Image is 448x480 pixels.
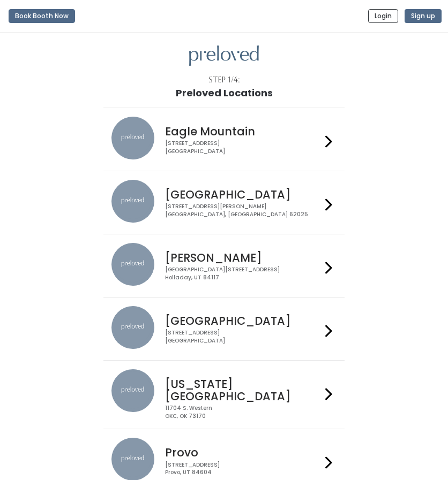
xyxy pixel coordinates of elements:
div: [STREET_ADDRESS] [GEOGRAPHIC_DATA] [165,140,322,155]
img: preloved location [111,306,154,349]
button: Login [368,9,398,23]
button: Book Booth Now [9,9,75,23]
h4: [US_STATE][GEOGRAPHIC_DATA] [165,378,322,402]
img: preloved location [111,369,154,412]
div: [STREET_ADDRESS][PERSON_NAME] [GEOGRAPHIC_DATA], [GEOGRAPHIC_DATA] 62025 [165,203,322,218]
a: preloved location [GEOGRAPHIC_DATA] [STREET_ADDRESS][GEOGRAPHIC_DATA] [111,306,337,352]
a: preloved location [PERSON_NAME] [GEOGRAPHIC_DATA][STREET_ADDRESS]Holladay, UT 84117 [111,243,337,288]
h4: [GEOGRAPHIC_DATA] [165,315,322,327]
img: preloved logo [189,45,259,66]
h1: Preloved Locations [176,88,273,98]
div: [STREET_ADDRESS] [GEOGRAPHIC_DATA] [165,329,322,345]
img: preloved location [111,117,154,159]
a: preloved location [US_STATE][GEOGRAPHIC_DATA] 11704 S. WesternOKC, OK 73170 [111,369,337,421]
div: 11704 S. Western OKC, OK 73170 [165,405,322,420]
div: [GEOGRAPHIC_DATA][STREET_ADDRESS] Holladay, UT 84117 [165,266,322,281]
img: preloved location [111,180,154,223]
a: preloved location Eagle Mountain [STREET_ADDRESS][GEOGRAPHIC_DATA] [111,117,337,162]
div: Step 1/4: [208,74,240,86]
h4: Eagle Mountain [165,125,322,138]
button: Sign up [405,9,442,23]
img: preloved location [111,243,154,286]
h4: Provo [165,446,322,459]
h4: [GEOGRAPHIC_DATA] [165,188,322,201]
a: preloved location [GEOGRAPHIC_DATA] [STREET_ADDRESS][PERSON_NAME][GEOGRAPHIC_DATA], [GEOGRAPHIC_D... [111,180,337,225]
a: Book Booth Now [9,4,75,28]
div: [STREET_ADDRESS] Provo, UT 84604 [165,461,322,477]
h4: [PERSON_NAME] [165,252,322,264]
